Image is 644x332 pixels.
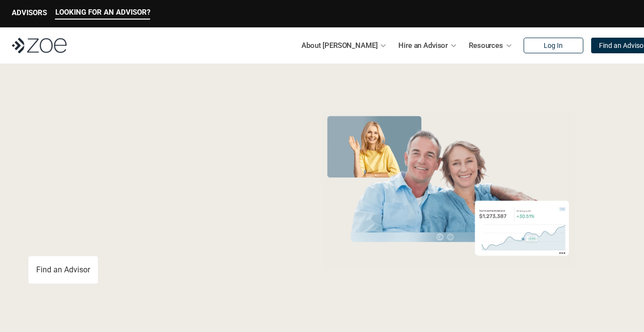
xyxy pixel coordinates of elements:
[36,265,90,274] p: Find an Advisor
[12,8,47,17] p: ADVISORS
[55,8,150,17] p: LOOKING FOR AN ADVISOR?
[398,38,448,53] p: Hire an Advisor
[28,141,226,211] span: with a Financial Advisor
[301,38,377,53] p: About [PERSON_NAME]
[28,256,98,284] a: Find an Advisor
[28,221,281,244] p: You deserve an advisor you can trust. [PERSON_NAME], hire, and invest with vetted, fiduciary, fin...
[28,108,246,146] span: Grow Your Wealth
[469,38,503,53] p: Resources
[544,42,563,50] p: Log In
[524,38,583,53] a: Log In
[312,276,584,282] em: The information in the visuals above is for illustrative purposes only and does not represent an ...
